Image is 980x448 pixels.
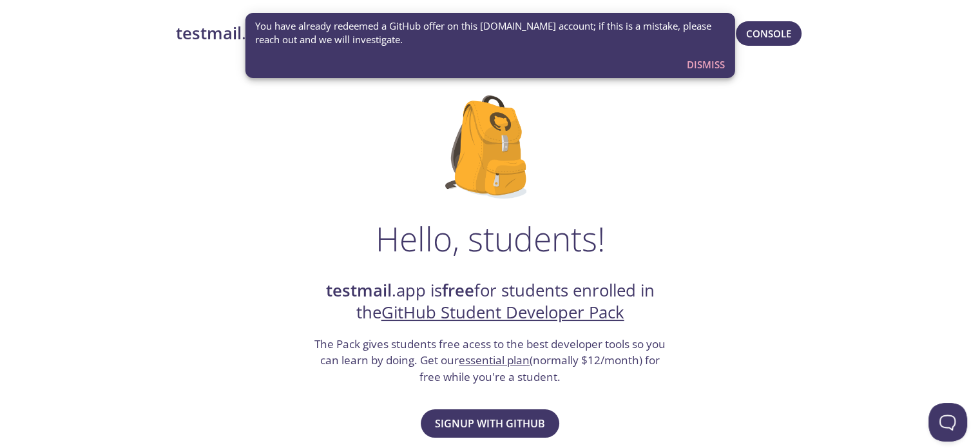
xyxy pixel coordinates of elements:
button: Dismiss [682,52,730,77]
span: Console [746,25,791,42]
span: Signup with GitHub [435,414,545,433]
strong: free [442,279,474,302]
button: Console [736,21,802,46]
span: Dismiss [687,56,725,73]
h2: .app is for students enrolled in the [313,280,668,324]
img: github-student-backpack.png [445,95,535,199]
a: essential plan [459,353,530,367]
iframe: Help Scout Beacon - Open [928,403,967,442]
button: Signup with GitHub [421,409,559,438]
a: GitHub Student Developer Pack [381,301,624,324]
strong: testmail [176,22,242,44]
span: You have already redeemed a GitHub offer on this [DOMAIN_NAME] account; if this is a mistake, ple... [255,19,725,47]
h1: Hello, students! [376,219,605,258]
strong: testmail [326,279,392,302]
h3: The Pack gives students free acess to the best developer tools so you can learn by doing. Get our... [313,336,668,385]
a: testmail.app [176,23,531,44]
